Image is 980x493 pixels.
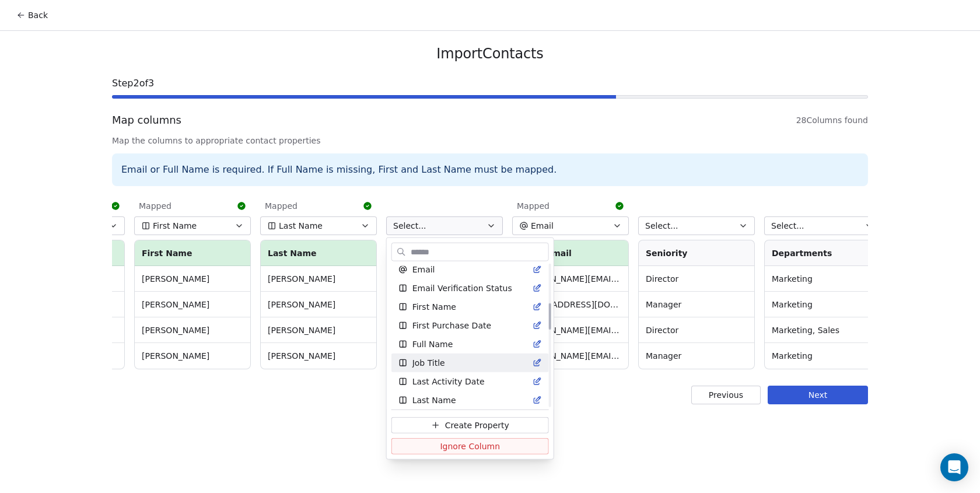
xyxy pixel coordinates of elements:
span: First Purchase Date [412,320,491,331]
button: Create Property [391,417,549,433]
button: Ignore Column [391,438,549,454]
span: Last Name [412,394,456,406]
span: First Name [412,301,456,313]
span: Ignore Column [440,440,500,452]
span: Full Name [412,338,453,350]
span: Email [412,264,435,275]
span: Last Activity Date [412,376,485,387]
span: Email Verification Status [412,282,512,294]
span: Job Title [412,357,445,369]
span: Create Property [445,419,509,431]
